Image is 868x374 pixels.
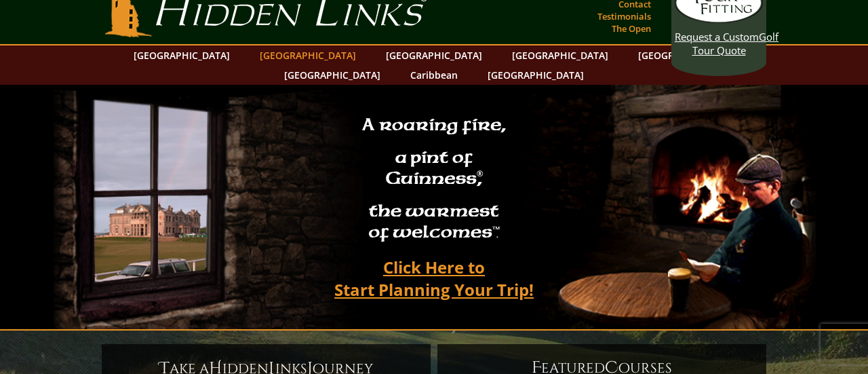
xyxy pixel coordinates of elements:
[253,45,363,65] a: [GEOGRAPHIC_DATA]
[321,251,547,305] a: Click Here toStart Planning Your Trip!
[594,7,654,26] a: Testimonials
[127,45,237,65] a: [GEOGRAPHIC_DATA]
[379,45,489,65] a: [GEOGRAPHIC_DATA]
[675,30,759,43] span: Request a Custom
[631,45,741,65] a: [GEOGRAPHIC_DATA]
[277,65,387,85] a: [GEOGRAPHIC_DATA]
[353,109,515,251] h2: A roaring fire, a pint of Guinness , the warmest of welcomes™.
[481,65,591,85] a: [GEOGRAPHIC_DATA]
[403,65,465,85] a: Caribbean
[505,45,615,65] a: [GEOGRAPHIC_DATA]
[608,19,654,38] a: The Open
